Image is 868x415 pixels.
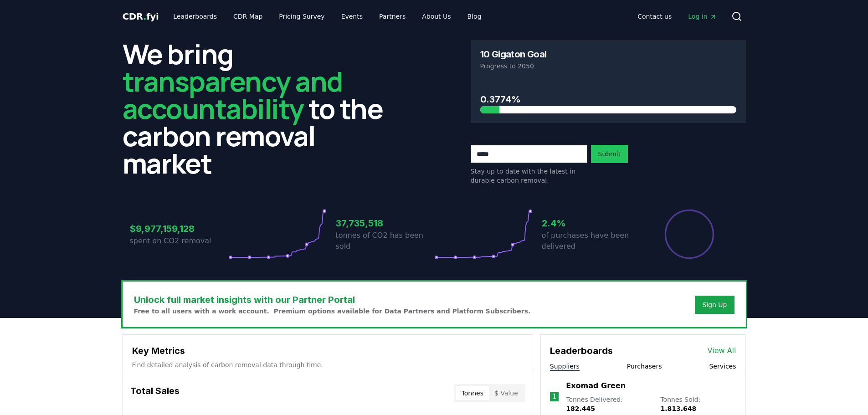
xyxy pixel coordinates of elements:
p: Tonnes Sold : [660,395,736,413]
nav: Main [630,8,724,25]
span: Log in [688,12,716,21]
button: Suppliers [550,362,580,371]
span: 1.813.648 [660,405,696,412]
a: View All [708,345,736,356]
h3: 10 Gigaton Goal [480,50,547,59]
a: About Us [415,8,458,25]
a: Pricing Survey [272,8,332,25]
a: CDR.fyi [123,10,159,23]
a: Leaderboards [166,8,224,25]
a: Contact us [630,8,679,25]
span: transparency and accountability [123,62,343,127]
p: Progress to 2050 [480,61,736,71]
p: tonnes of CO2 has been sold [336,230,434,252]
h2: We bring to the carbon removal market [123,40,398,177]
h3: 37,735,518 [336,216,434,230]
nav: Main [166,8,488,25]
h3: Unlock full market insights with our Partner Portal [134,293,531,307]
button: $ Value [489,386,524,400]
a: Exomad Green [566,380,626,391]
a: Blog [460,8,489,25]
button: Tonnes [456,386,489,400]
button: Purchasers [627,362,662,371]
a: CDR Map [226,8,270,25]
h3: 2.4% [542,216,640,230]
button: Services [709,362,736,371]
p: spent on CO2 removal [130,236,228,246]
p: 1 [552,391,556,402]
div: Percentage of sales delivered [664,209,715,260]
span: 182.445 [566,405,595,412]
p: Stay up to date with the latest in durable carbon removal. [471,167,587,185]
button: Sign Up [695,296,734,314]
h3: Total Sales [130,384,180,402]
h3: 0.3774% [480,92,736,106]
h3: Leaderboards [550,344,613,358]
a: Events [334,8,370,25]
h3: $9,977,159,128 [130,222,228,236]
p: Tonnes Delivered : [566,395,651,413]
span: CDR fyi [123,11,159,22]
span: . [143,11,146,22]
p: Find detailed analysis of carbon removal data through time. [132,360,524,369]
p: Free to all users with a work account. Premium options available for Data Partners and Platform S... [134,307,531,316]
a: Log in [681,8,724,25]
a: Partners [372,8,413,25]
a: Sign Up [702,300,727,309]
p: of purchases have been delivered [542,230,640,252]
button: Submit [591,145,628,163]
h3: Key Metrics [132,344,524,358]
